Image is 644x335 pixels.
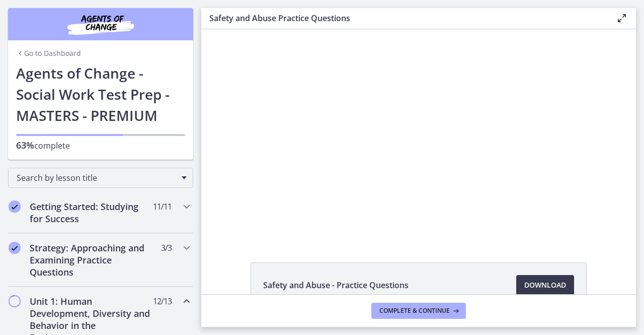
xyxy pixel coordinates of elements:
[16,62,185,126] h1: Agents of Change - Social Work Test Prep - MASTERS - PREMIUM
[9,200,21,213] i: Completed
[8,168,193,188] div: Search by lesson title
[153,200,172,213] span: 11 / 11
[201,29,636,239] iframe: Video Lesson
[30,200,152,225] h2: Getting Started: Studying for Success
[524,279,566,291] span: Download
[17,172,177,183] span: Search by lesson title
[30,242,152,278] h2: Strategy: Approaching and Examining Practice Questions
[153,295,172,307] span: 12 / 13
[40,12,161,36] img: Agents of Change
[516,275,574,295] a: Download
[209,12,600,24] h3: Safety and Abuse Practice Questions
[16,48,81,58] a: Go to Dashboard
[263,279,409,291] span: Safety and Abuse - Practice Questions
[16,139,185,152] p: complete
[379,307,450,315] span: Complete & continue
[9,242,21,254] i: Completed
[161,242,172,254] span: 3 / 3
[16,139,34,151] span: 63%
[371,303,466,319] button: Complete & continue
